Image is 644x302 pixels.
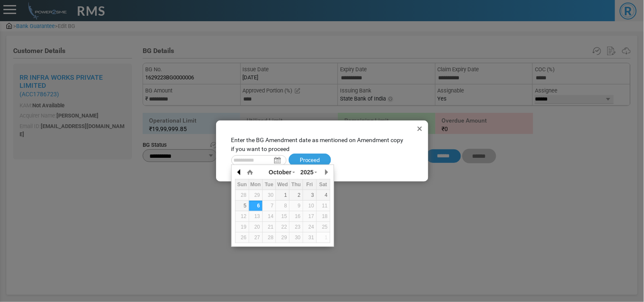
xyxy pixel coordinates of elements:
[249,234,262,241] div: 27
[249,223,262,231] div: 20
[303,202,316,210] div: 10
[263,223,276,231] div: 21
[276,179,290,190] th: Wed
[276,223,289,231] div: 22
[276,191,289,199] div: 1
[290,191,303,199] div: 2
[317,234,330,241] div: 1
[290,179,303,190] th: Thu
[236,191,249,199] div: 28
[290,234,303,241] div: 30
[290,223,303,231] div: 23
[317,191,330,199] div: 4
[316,179,330,190] th: Sat
[263,191,276,199] div: 30
[236,234,249,241] div: 26
[236,223,249,231] div: 19
[236,202,249,210] div: 5
[317,223,330,231] div: 25
[235,179,249,190] th: Sun
[303,213,316,220] div: 17
[225,129,420,173] div: Enter the BG Amendment date as mentioned on Amendment copy if you want to proceed
[303,179,317,190] th: Fri
[249,191,262,199] div: 29
[263,213,276,220] div: 14
[317,213,330,220] div: 18
[263,234,276,241] div: 28
[301,169,314,176] span: 2025
[414,122,427,135] button: ×
[249,213,262,220] div: 13
[262,179,276,190] th: Tue
[303,223,316,231] div: 24
[276,213,289,220] div: 15
[236,213,249,220] div: 12
[263,202,276,210] div: 7
[276,234,289,241] div: 29
[276,202,289,210] div: 8
[249,202,262,210] div: 6
[289,154,331,166] button: Proceed
[303,234,316,241] div: 31
[249,179,262,190] th: Mon
[317,202,330,210] div: 11
[303,191,316,199] div: 3
[269,169,292,176] span: October
[290,202,303,210] div: 9
[290,213,303,220] div: 16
